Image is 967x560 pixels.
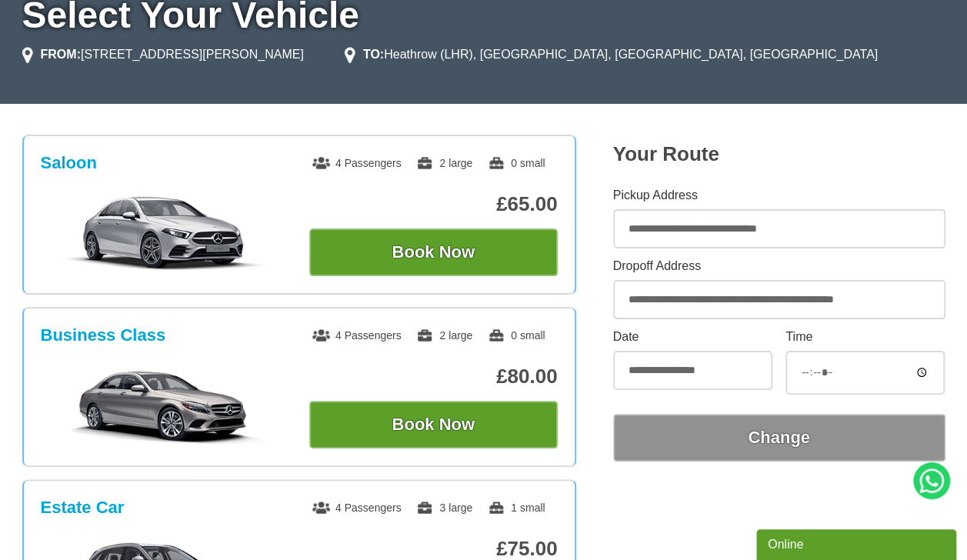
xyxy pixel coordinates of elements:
[309,401,558,448] button: Book Now
[41,153,97,173] h3: Saloon
[613,189,945,202] label: Pickup Address
[312,157,402,169] span: 4 Passengers
[613,142,945,166] h2: Your Route
[613,331,772,343] label: Date
[488,157,545,169] span: 0 small
[613,260,945,272] label: Dropoff Address
[309,365,558,388] p: £80.00
[312,329,402,342] span: 4 Passengers
[363,48,384,61] strong: TO:
[48,367,280,444] img: Business Class
[309,228,558,276] button: Book Now
[488,329,545,342] span: 0 small
[41,498,125,518] h3: Estate Car
[309,192,558,216] p: £65.00
[756,526,959,560] iframe: chat widget
[416,329,472,342] span: 2 large
[41,48,81,61] strong: FROM:
[488,502,545,514] span: 1 small
[785,331,945,343] label: Time
[41,325,166,345] h3: Business Class
[48,195,280,272] img: Saloon
[613,414,945,462] button: Change
[416,502,472,514] span: 3 large
[22,45,304,64] li: [STREET_ADDRESS][PERSON_NAME]
[312,502,402,514] span: 4 Passengers
[416,157,472,169] span: 2 large
[345,45,878,64] li: Heathrow (LHR), [GEOGRAPHIC_DATA], [GEOGRAPHIC_DATA], [GEOGRAPHIC_DATA]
